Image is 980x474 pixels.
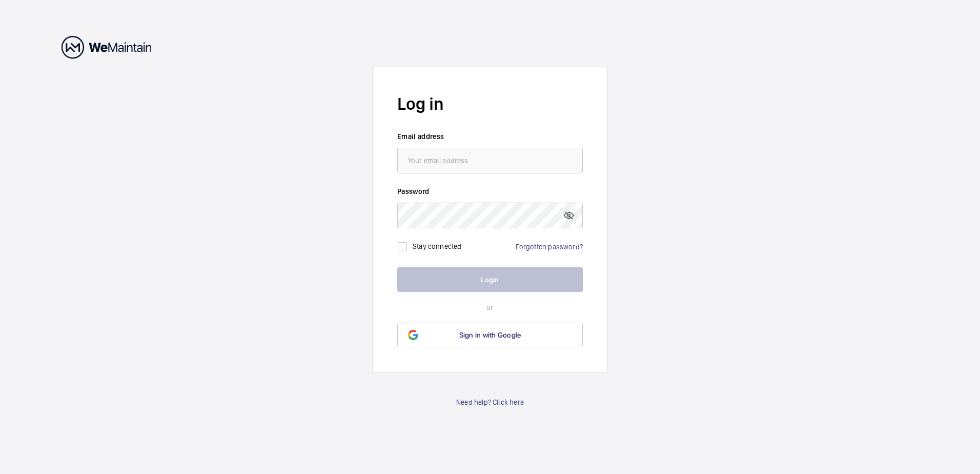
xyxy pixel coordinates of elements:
[397,186,583,196] label: Password
[516,243,583,251] a: Forgotten password?
[459,331,521,339] span: Sign in with Google
[397,148,583,173] input: Your email address
[397,92,583,116] h2: Log in
[456,397,524,407] a: Need help? Click here
[397,302,583,312] p: or
[397,131,583,142] label: Email address
[397,267,583,292] button: Login
[413,242,462,250] label: Stay connected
